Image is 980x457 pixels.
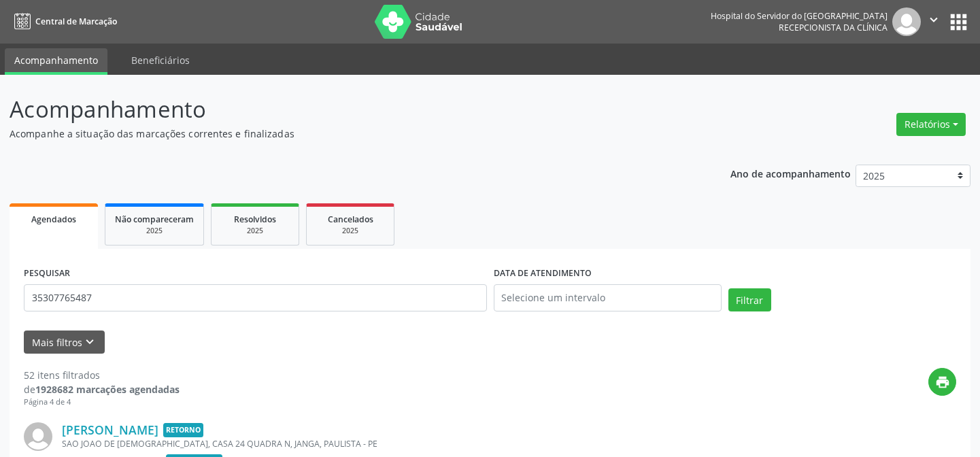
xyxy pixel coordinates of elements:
[221,226,289,236] div: 2025
[935,375,950,390] i: print
[10,92,682,126] p: Acompanhamento
[82,335,97,350] i: keyboard_arrow_down
[62,422,158,437] a: [PERSON_NAME]
[328,214,373,225] span: Cancelados
[24,368,180,382] div: 52 itens filtrados
[24,263,70,284] label: PESQUISAR
[947,10,970,34] button: apps
[921,7,947,36] button: 
[24,382,180,396] div: de
[896,113,966,136] button: Relatórios
[926,12,941,27] i: 
[5,48,107,75] a: Acompanhamento
[494,263,592,284] label: DATA DE ATENDIMENTO
[24,331,105,354] button: Mais filtroskeyboard_arrow_down
[316,226,384,236] div: 2025
[122,48,199,72] a: Beneficiários
[24,396,180,408] div: Página 4 de 4
[10,10,117,33] a: Central de Marcação
[24,422,52,451] img: img
[10,126,682,141] p: Acompanhe a situação das marcações correntes e finalizadas
[892,7,921,36] img: img
[779,22,888,33] span: Recepcionista da clínica
[31,214,76,225] span: Agendados
[115,214,194,225] span: Não compareceram
[928,368,956,396] button: print
[494,284,722,311] input: Selecione um intervalo
[35,16,117,27] span: Central de Marcação
[115,226,194,236] div: 2025
[234,214,276,225] span: Resolvidos
[62,438,752,450] div: SAO JOAO DE [DEMOGRAPHIC_DATA], CASA 24 QUADRA N, JANGA, PAULISTA - PE
[163,423,203,437] span: Retorno
[728,288,771,311] button: Filtrar
[35,383,180,396] strong: 1928682 marcações agendadas
[730,165,851,182] p: Ano de acompanhamento
[24,284,487,311] input: Nome, código do beneficiário ou CPF
[711,10,888,22] div: Hospital do Servidor do [GEOGRAPHIC_DATA]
